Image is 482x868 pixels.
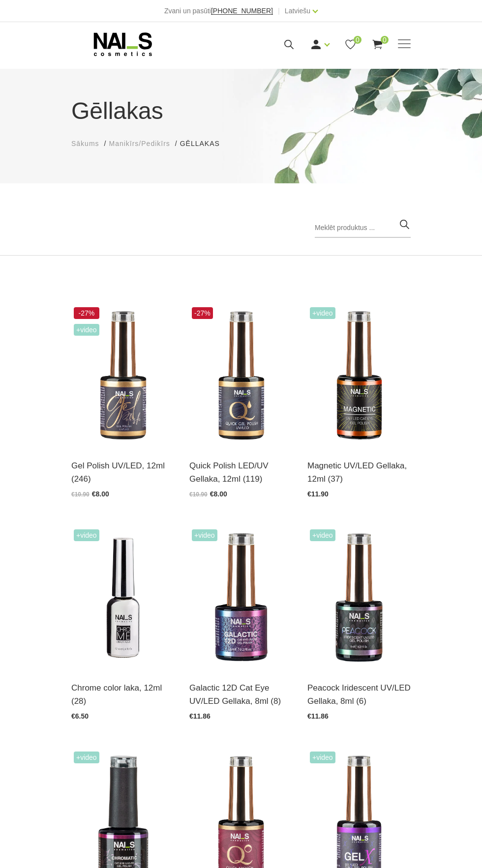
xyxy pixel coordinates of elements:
[74,307,99,319] span: -27%
[310,529,335,541] span: +Video
[180,139,230,149] li: Gēllakas
[71,491,90,498] span: €10.90
[278,5,280,17] span: |
[315,218,411,238] input: Meklēt produktus ...
[310,752,335,763] span: +Video
[189,459,293,486] a: Quick Polish LED/UV Gellaka, 12ml (119)
[192,529,217,541] span: +Video
[285,5,310,17] a: Latviešu
[192,307,213,319] span: -27%
[307,527,411,669] img: Hameleona efekta gellakas pārklājums. Intensīvam rezultātam lietot uz melna pamattoņa, tādā veidā...
[109,140,170,147] span: Manikīrs/Pedikīrs
[71,93,411,129] h1: Gēllakas
[381,36,389,44] span: 0
[189,491,208,498] span: €10.90
[189,712,211,720] span: €11.86
[74,752,99,763] span: +Video
[189,527,293,669] img: Daudzdimensionāla magnētiskā gellaka, kas satur smalkas, atstarojošas hroma daļiņas. Ar īpaša mag...
[74,324,99,336] span: +Video
[74,529,99,541] span: +Video
[307,681,411,708] a: Peacock Iridescent UV/LED Gellaka, 8ml (6)
[71,305,175,447] img: Ilgnoturīga, intensīvi pigmentēta gellaka. Viegli klājas, lieliski žūst, nesaraujas, neatkāpjas n...
[189,681,293,708] a: Galactic 12D Cat Eye UV/LED Gellaka, 8ml (8)
[354,36,361,44] span: 0
[92,490,109,498] span: €8.00
[310,307,335,319] span: +Video
[71,712,89,720] span: €6.50
[307,712,329,720] span: €11.86
[71,139,99,149] a: Sākums
[344,38,357,51] a: 0
[71,527,175,669] img: Paredzēta hromēta jeb spoguļspīduma efekta veidošanai uz pilnas naga plātnes vai atsevišķiem diza...
[307,459,411,486] a: Magnetic UV/LED Gellaka, 12ml (37)
[109,139,170,149] a: Manikīrs/Pedikīrs
[189,305,293,447] img: Ātri, ērti un vienkārši!Intensīvi pigmentēta gellaka, kas perfekti klājas arī vienā slānī, tādā v...
[211,7,273,15] span: [PHONE_NUMBER]
[71,459,175,486] a: Gel Polish UV/LED, 12ml (246)
[211,7,273,15] a: [PHONE_NUMBER]
[307,490,329,498] span: €11.90
[71,681,175,708] a: Chrome color laka, 12ml (28)
[71,140,99,147] span: Sākums
[371,38,384,51] a: 0
[210,490,227,498] span: €8.00
[307,305,411,447] img: Ilgnoturīga gellaka, kas sastāv no metāla mikrodaļiņām, kuras īpaša magnēta ietekmē var pārvērst ...
[164,5,273,17] div: Zvani un pasūti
